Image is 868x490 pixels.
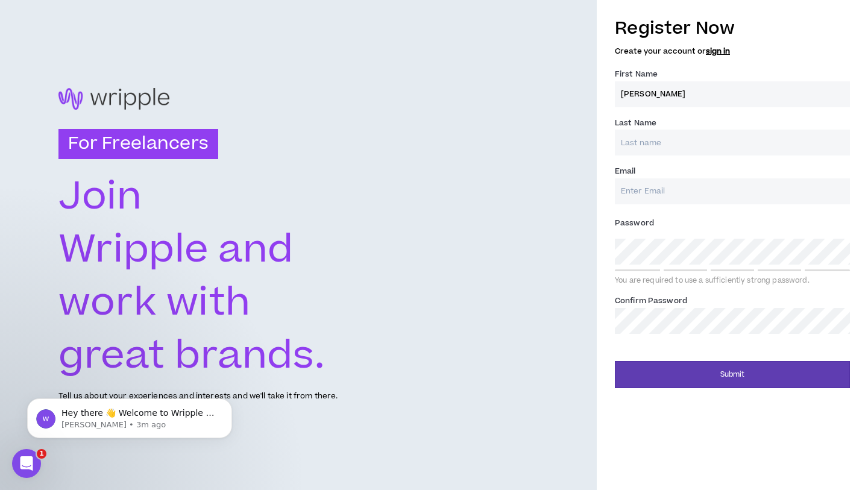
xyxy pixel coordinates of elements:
[706,46,730,57] a: sign in
[58,169,142,224] text: Join
[615,130,850,155] input: Last name
[615,276,850,286] div: You are required to use a sufficiently strong password.
[58,129,218,159] h3: For Freelancers
[615,291,687,310] label: Confirm Password
[615,218,654,228] span: Password
[615,64,658,84] label: First Name
[58,275,251,330] text: work with
[58,328,324,384] text: great brands.
[615,178,850,204] input: Enter Email
[615,16,850,41] h3: Register Now
[12,449,41,478] iframe: Intercom live chat
[615,361,850,388] button: Submit
[615,81,850,107] input: First name
[9,373,250,457] iframe: Intercom notifications message
[37,449,46,459] span: 1
[615,47,850,55] h5: Create your account or
[615,162,636,181] label: Email
[615,113,656,133] label: Last Name
[58,222,294,277] text: Wripple and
